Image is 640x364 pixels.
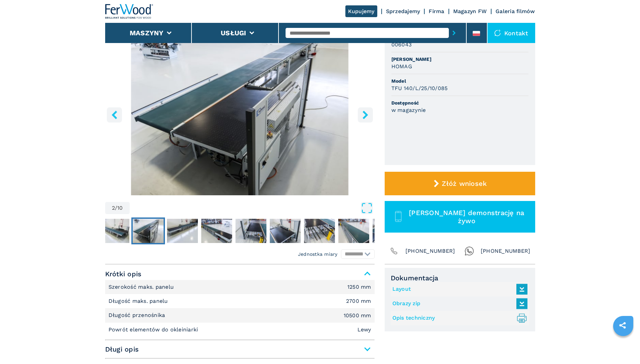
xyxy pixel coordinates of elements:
[107,107,122,122] button: left-button
[487,23,535,43] div: Kontakt
[611,334,635,359] iframe: Chat
[406,246,455,256] span: [PHONE_NUMBER]
[97,217,367,244] nav: Thumbnail Navigation
[371,217,405,244] button: Go to Slide 9
[304,219,335,243] img: c338c1090fabf9f6ad550e2eae08e7cb
[105,4,154,19] img: Ferwood
[346,298,371,304] em: 2700 mm
[373,219,403,243] img: ad26884bf21344c98a9a74421eac5d95
[392,298,524,309] a: Obrazy zip
[386,8,420,14] a: Sprzedajemy
[391,99,528,106] span: Dostępność
[385,172,535,195] button: Złóż wniosek
[117,205,123,211] span: 10
[131,202,373,214] button: Open Fullscreen
[392,284,524,295] a: Layout
[133,219,164,243] img: 911a513c40523c6f9e36c34b6eb7ab75
[391,56,528,63] span: [PERSON_NAME]
[338,219,369,243] img: 6871e1f62aa1ea3278aac9a90a9f3e61
[614,317,631,334] a: sharethis
[270,219,301,243] img: e0f10bd523ad30eceafbdc8de3ead796
[167,219,198,243] img: 4d4048f2ef1c9e16b4d7ecc51b54ca73
[481,246,530,256] span: [PHONE_NUMBER]
[385,201,535,233] button: [PERSON_NAME] demonstrację na żywo
[236,219,266,243] img: f15f5884d6fc2a8d7e5e8325fd93c1cd
[392,313,524,324] a: Opis techniczny
[358,107,373,122] button: right-button
[221,29,246,37] button: Usługi
[345,5,377,17] a: Kupujemy
[337,217,371,244] button: Go to Slide 8
[109,312,167,319] p: Długość przenośnika
[105,343,375,355] span: Długi opis
[201,219,232,243] img: c2c9d2299989f4564a27c922739047f4
[109,283,176,291] p: Szerokość maks. panelu
[453,8,487,14] a: Magazyn FW
[391,274,529,282] span: Dokumentacja
[131,217,165,244] button: Go to Slide 2
[105,32,375,195] img: Powroty Do Paneli HOMAG TFU 140/L/25/10/085
[449,25,459,41] button: submit-button
[105,268,375,280] span: Krótki opis
[347,284,371,290] em: 1250 mm
[234,217,268,244] button: Go to Slide 5
[429,8,444,14] a: Firma
[391,41,412,48] h3: 006043
[166,217,199,244] button: Go to Slide 3
[115,205,117,211] span: /
[105,280,375,337] div: Krótki opis
[389,246,399,256] img: Phone
[496,8,535,14] a: Galeria filmów
[200,217,233,244] button: Go to Slide 4
[391,63,412,70] h3: HOMAG
[98,219,129,243] img: 00010f2e524f9850310eecb94522af6f
[97,217,131,244] button: Go to Slide 1
[391,84,448,92] h3: TFU 140/L/25/10/085
[442,179,487,188] span: Złóż wniosek
[112,205,115,211] span: 2
[357,327,371,332] em: Lewy
[109,326,200,333] p: Powrót elementów do okleiniarki
[465,246,474,256] img: Whatsapp
[109,297,170,305] p: Długość maks. panelu
[391,106,426,114] h3: w magazynie
[344,313,371,318] em: 10500 mm
[303,217,336,244] button: Go to Slide 7
[268,217,302,244] button: Go to Slide 6
[130,29,164,37] button: Maszyny
[391,78,528,84] span: Model
[105,32,375,195] div: Go to Slide 2
[406,209,527,225] span: [PERSON_NAME] demonstrację na żywo
[494,30,501,36] img: Kontakt
[298,251,338,257] em: Jednostka miary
